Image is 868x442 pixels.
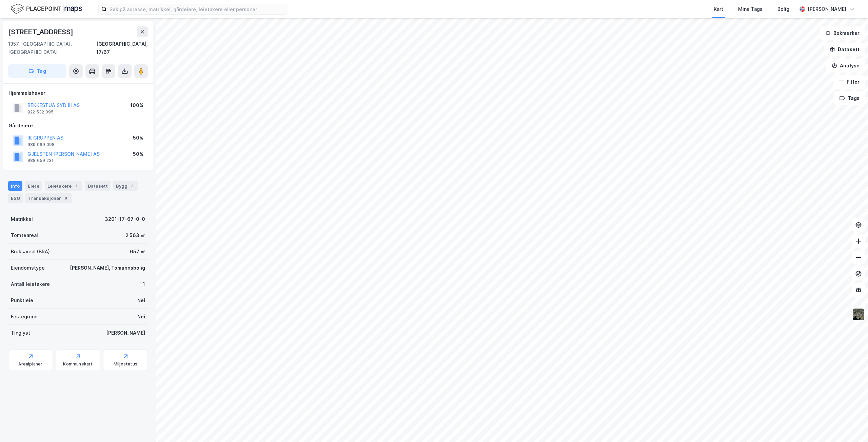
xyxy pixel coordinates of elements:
[8,193,23,203] div: ESG
[8,40,96,56] div: 1357, [GEOGRAPHIC_DATA], [GEOGRAPHIC_DATA]
[11,296,33,304] div: Punktleie
[73,183,80,189] div: 1
[8,181,22,191] div: Info
[11,264,45,272] div: Eiendomstype
[143,280,145,288] div: 1
[834,91,865,105] button: Tags
[11,248,50,256] div: Bruksareal (BRA)
[114,361,137,367] div: Miljøstatus
[714,5,723,13] div: Kart
[27,109,54,115] div: 922 532 095
[137,313,145,321] div: Nei
[70,264,145,272] div: [PERSON_NAME], Tomannsbolig
[137,296,145,304] div: Nei
[85,181,111,191] div: Datasett
[11,215,33,223] div: Matrikkel
[133,134,143,142] div: 50%
[824,43,865,56] button: Datasett
[45,181,82,191] div: Leietakere
[63,361,93,367] div: Kommunekart
[125,231,145,239] div: 2 563 ㎡
[738,5,763,13] div: Mine Tags
[27,158,54,163] div: 988 659 231
[8,122,147,130] div: Gårdeiere
[96,40,148,56] div: [GEOGRAPHIC_DATA], 17/67
[820,26,865,40] button: Bokmerker
[808,5,846,13] div: [PERSON_NAME]
[8,64,66,78] button: Tag
[106,329,145,337] div: [PERSON_NAME]
[130,248,145,256] div: 657 ㎡
[8,89,147,97] div: Hjemmelshaver
[833,75,865,89] button: Filter
[25,181,42,191] div: Eiere
[11,313,37,321] div: Festegrunn
[826,59,865,72] button: Analyse
[834,409,868,442] div: Kontrollprogram for chat
[11,280,50,288] div: Antall leietakere
[133,150,143,158] div: 50%
[18,361,42,367] div: Arealplaner
[130,101,143,109] div: 100%
[107,4,288,14] input: Søk på adresse, matrikkel, gårdeiere, leietakere eller personer
[834,409,868,442] iframe: Chat Widget
[27,142,55,147] div: 989 069 098
[11,231,38,239] div: Tomteareal
[8,26,75,37] div: [STREET_ADDRESS]
[11,329,30,337] div: Tinglyst
[105,215,145,223] div: 3201-17-67-0-0
[852,308,865,321] img: 9k=
[129,183,136,189] div: 3
[25,193,72,203] div: Transaksjoner
[11,3,82,15] img: logo.f888ab2527a4732fd821a326f86c7f29.svg
[113,181,138,191] div: Bygg
[777,5,789,13] div: Bolig
[62,195,69,202] div: 8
